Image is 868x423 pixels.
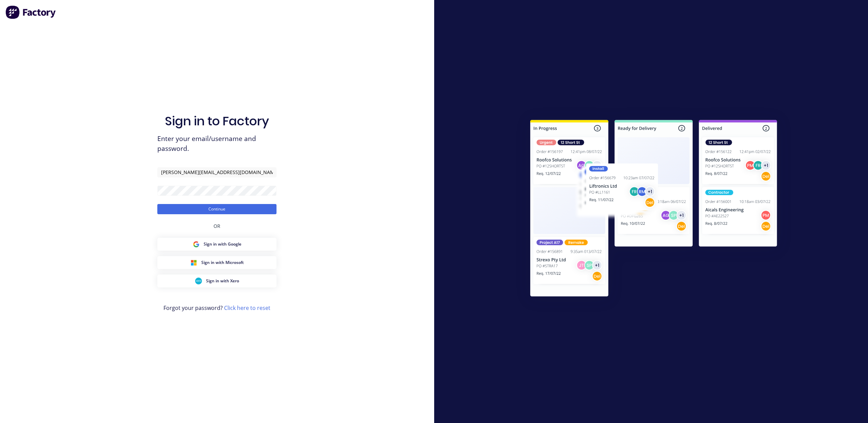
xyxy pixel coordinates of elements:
button: Continue [157,204,277,214]
button: Google Sign inSign in with Google [157,238,277,251]
img: Xero Sign in [195,278,202,284]
a: Click here to reset [224,304,270,312]
img: Microsoft Sign in [190,259,197,266]
img: Google Sign in [193,241,200,248]
button: Microsoft Sign inSign in with Microsoft [157,256,277,269]
button: Xero Sign inSign in with Xero [157,275,277,287]
span: Sign in with Xero [206,278,239,284]
span: Enter your email/username and password. [157,134,277,154]
img: Factory [5,5,57,19]
h1: Sign in to Factory [165,114,269,128]
img: Sign in [515,106,792,313]
span: Forgot your password? [163,304,270,312]
div: OR [214,214,220,238]
span: Sign in with Microsoft [201,260,244,266]
input: Email/Username [157,167,277,177]
span: Sign in with Google [204,241,241,247]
